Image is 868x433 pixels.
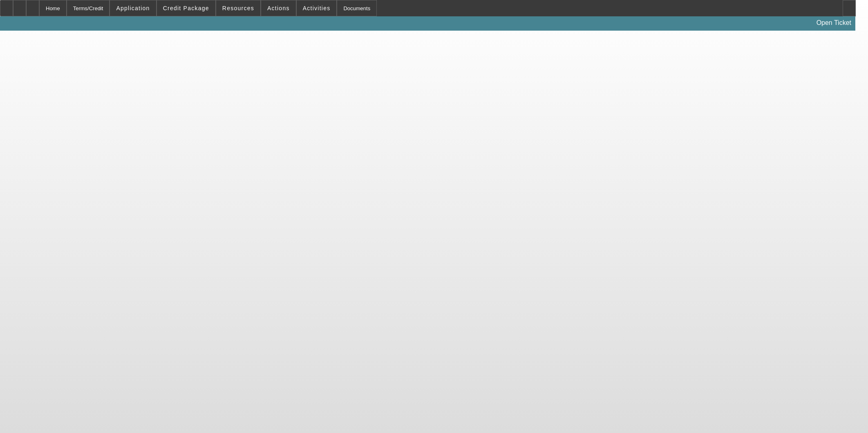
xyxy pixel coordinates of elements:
span: Actions [267,5,290,11]
span: Resources [222,5,254,11]
button: Resources [216,0,260,16]
button: Actions [261,0,296,16]
button: Application [110,0,156,16]
button: Activities [297,0,337,16]
a: Open Ticket [813,16,855,30]
span: Activities [303,5,331,11]
button: Credit Package [157,0,215,16]
span: Application [116,5,150,11]
span: Credit Package [163,5,209,11]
